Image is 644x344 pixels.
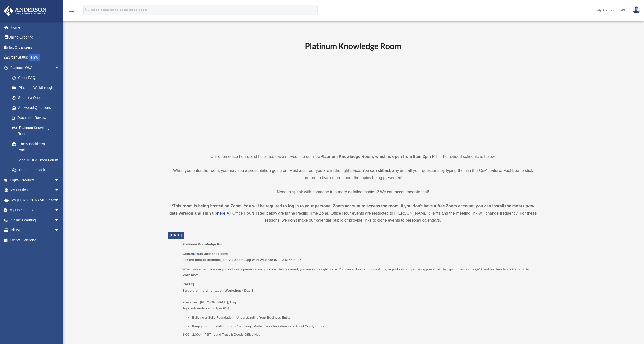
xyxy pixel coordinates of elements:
[182,258,278,262] b: For the best experience join via Zoom App with Webinar ID:
[7,93,67,103] a: Submit a Question
[169,204,535,215] strong: *This room is being hosted on Zoom. You will be required to log in to your personal Zoom account ...
[54,215,65,225] span: arrow_drop_down
[29,54,40,61] div: NEW
[217,211,225,215] a: here
[4,52,67,63] a: Order StatusNEW
[4,32,67,43] a: Online Ordering
[191,252,200,256] a: HERE
[2,6,48,16] img: Anderson Advisors Platinum Portal
[85,7,90,12] i: search
[182,266,535,278] p: When you enter the room you will see a presentation going on. Rest assured, you are in the right ...
[192,315,535,321] li: Building a Solid Foundation: Understanding Your Business Entity
[182,282,194,286] u: [DATE]
[170,233,182,237] span: [DATE]
[182,252,228,256] b: Click to Join the Room
[4,205,67,215] a: My Documentsarrow_drop_down
[168,188,538,196] p: Need to speak with someone in a more detailed fashion? We can accommodate that!
[7,103,67,113] a: Answered Questions
[54,195,65,205] span: arrow_drop_down
[7,139,67,155] a: Tax & Bookkeeping Packages
[182,242,226,246] span: Platinum Knowledge Room
[182,332,535,338] p: 1:00 - 2:00pm PST: Land Trust & Deeds Office Hour
[4,215,67,225] a: Online Learningarrow_drop_down
[321,154,437,159] strong: Platinum Knowledge Room, which is open from 9am-2pm PT
[54,185,65,196] span: arrow_drop_down
[168,153,538,160] p: Our open office hours and helplines have moved into our new ! The revised schedule is below.
[7,165,67,175] a: Portal Feedback
[7,73,67,83] a: Client FAQ
[54,225,65,236] span: arrow_drop_down
[7,113,67,123] a: Document Review
[4,63,67,73] a: Platinum Q&Aarrow_drop_down
[168,167,538,181] p: When you enter the room, you may see a presentation going on. Rest assured, you are in the right ...
[4,42,67,52] a: Tax Organizers
[54,63,65,73] span: arrow_drop_down
[4,185,67,195] a: My Entitiesarrow_drop_down
[168,203,538,224] div: All Office Hours listed below are in the Pacific Time Zone. Office Hour events are restricted to ...
[305,41,401,51] b: Platinum Knowledge Room
[7,155,67,165] a: Land Trust & Deed Forum
[7,123,65,139] a: Platinum Knowledge Room
[7,83,67,93] a: Platinum Walkthrough
[192,323,535,329] li: Keep your Foundation From Crumbling: Protect Your Investments & Avoid Costly Errors
[182,281,535,311] p: Presenter: [PERSON_NAME], Esq. Topics/Agenda 9am - 1pm PST:
[68,7,74,13] i: menu
[54,175,65,185] span: arrow_drop_down
[182,289,253,292] b: Structure Implementation Workshop - Day 1
[4,175,67,185] a: Digital Productsarrow_drop_down
[4,195,67,205] a: My [PERSON_NAME] Teamarrow_drop_down
[4,22,67,32] a: Home
[54,205,65,216] span: arrow_drop_down
[277,58,429,144] iframe: 231110_Toby_KnowledgeRoom
[68,9,74,13] a: menu
[182,251,535,263] p: 923 6744 4897
[225,211,226,215] strong: .
[633,6,640,14] img: User Pic
[4,225,67,235] a: Billingarrow_drop_down
[4,235,67,245] a: Events Calendar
